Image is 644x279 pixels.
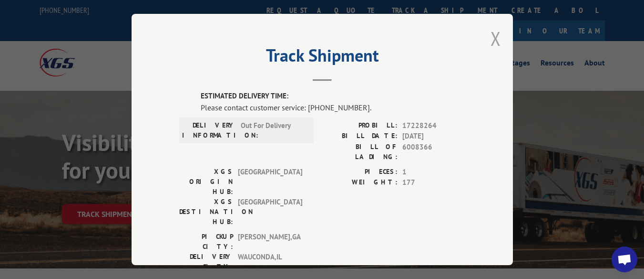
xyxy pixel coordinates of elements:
span: WAUCONDA , IL [238,252,302,272]
label: DELIVERY INFORMATION: [182,120,236,140]
label: BILL OF LADING: [322,142,398,162]
span: [GEOGRAPHIC_DATA] [238,197,302,227]
label: BILL DATE: [322,131,398,142]
label: PIECES: [322,167,398,178]
span: Out For Delivery [241,120,305,140]
label: PROBILL: [322,120,398,131]
label: DELIVERY CITY: [179,252,233,272]
span: 17228264 [402,120,465,131]
label: XGS ORIGIN HUB: [179,167,233,197]
div: Please contact customer service: [PHONE_NUMBER]. [201,102,465,113]
label: ESTIMATED DELIVERY TIME: [201,91,465,102]
span: 1 [402,167,465,178]
label: XGS DESTINATION HUB: [179,197,233,227]
span: 6008366 [402,142,465,162]
h2: Track Shipment [179,49,465,67]
button: Close modal [491,26,501,51]
span: [PERSON_NAME] , GA [238,232,302,252]
span: [GEOGRAPHIC_DATA] [238,167,302,197]
label: PICKUP CITY: [179,232,233,252]
span: 177 [402,177,465,188]
label: WEIGHT: [322,177,398,188]
div: Open chat [612,247,637,272]
span: [DATE] [402,131,465,142]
